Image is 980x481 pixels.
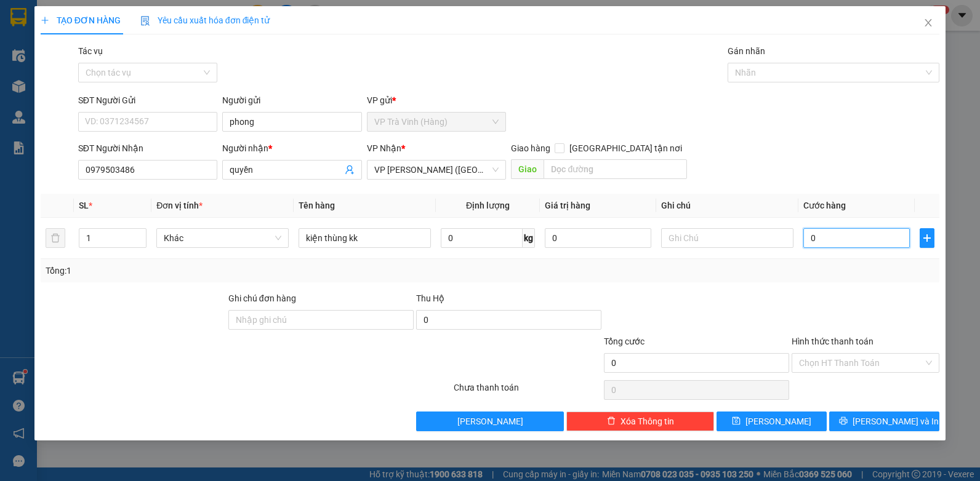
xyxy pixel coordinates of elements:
span: printer [839,416,848,426]
div: Chưa thanh toán [452,381,603,402]
p: NHẬN: [5,41,180,65]
span: Xóa Thông tin [621,415,674,428]
div: Người nhận [222,141,362,155]
input: Ghi chú đơn hàng [228,310,414,330]
span: VP [PERSON_NAME] (Hàng) - [25,24,170,36]
img: icon [140,16,150,26]
input: Ghi Chú [661,228,793,248]
span: Giao hàng [511,143,550,153]
span: [PERSON_NAME] và In [853,415,939,428]
span: user-add [345,165,355,175]
span: [PERSON_NAME] [745,415,811,428]
span: Khác [164,229,281,247]
span: plus [920,233,934,243]
span: TẠO ĐƠN HÀNG [41,15,121,25]
span: Giao [511,159,544,179]
span: close [923,18,933,28]
button: save[PERSON_NAME] [717,411,827,431]
span: GIAO: [5,80,30,92]
span: [GEOGRAPHIC_DATA] tận nơi [564,141,687,155]
input: 0 [545,228,651,248]
label: Ghi chú đơn hàng [228,293,296,303]
button: Close [911,6,946,41]
label: Tác vụ [78,46,103,56]
button: plus [920,228,934,248]
span: VP Trà Vinh (Hàng) [374,113,499,131]
div: SĐT Người Nhận [78,141,218,155]
button: deleteXóa Thông tin [566,411,714,431]
span: VP Trần Phú (Hàng) [374,161,499,179]
span: save [732,416,741,426]
strong: BIÊN NHẬN GỬI HÀNG [41,7,143,18]
span: [PERSON_NAME] [457,415,523,428]
span: Giá trị hàng [545,201,590,210]
div: Tổng: 1 [46,264,379,277]
span: Tên hàng [299,201,335,210]
span: Đơn vị tính [156,201,203,210]
button: printer[PERSON_NAME] và In [829,411,939,431]
div: VP gửi [367,93,507,107]
span: kg [523,228,535,248]
input: VD: Bàn, Ghế [299,228,431,248]
span: hoa [153,24,170,36]
span: SL [79,201,89,210]
span: plus [41,16,49,25]
span: 0932157435 - [5,66,92,78]
label: Gán nhãn [728,46,765,56]
p: GỬI: [5,24,180,36]
div: Người gửi [222,93,362,107]
button: [PERSON_NAME] [416,411,564,431]
span: Thu Hộ [416,293,444,303]
div: SĐT Người Gửi [78,93,218,107]
span: Tổng cước [604,336,645,346]
span: VP [PERSON_NAME] ([GEOGRAPHIC_DATA]) [5,41,124,65]
span: Cước hàng [803,201,846,210]
span: DŨNG [66,66,92,78]
span: delete [607,416,616,426]
span: Định lượng [466,201,510,210]
label: Hình thức thanh toán [792,336,874,346]
th: Ghi chú [656,194,798,218]
button: delete [46,228,65,248]
span: VP Nhận [367,143,401,153]
span: Yêu cầu xuất hóa đơn điện tử [140,15,270,25]
input: Dọc đường [544,159,686,179]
